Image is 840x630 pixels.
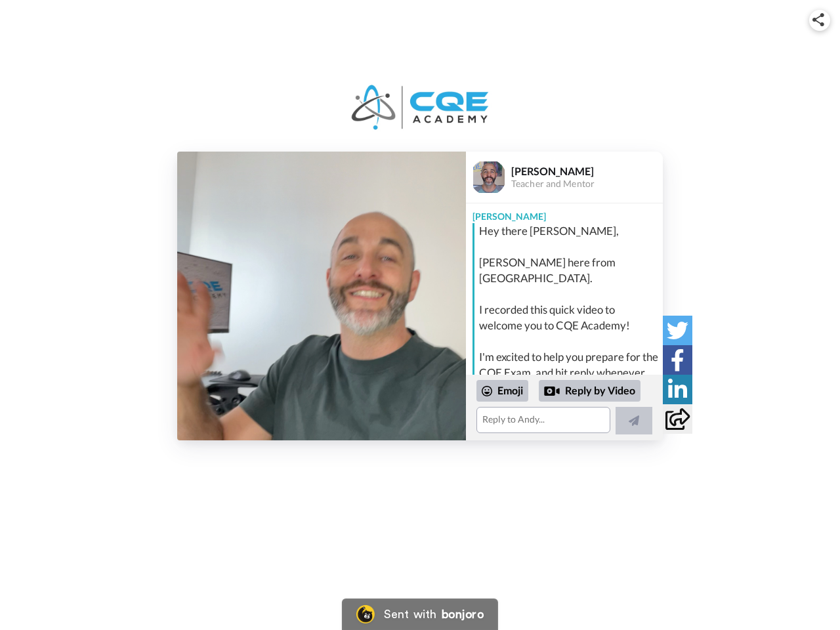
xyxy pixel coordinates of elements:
img: ic_share.svg [812,13,824,26]
div: [PERSON_NAME] [511,165,662,177]
img: Profile Image [473,161,505,193]
div: Emoji [476,380,528,401]
div: Reply by Video [539,380,640,402]
img: 9c5aa4ef-5541-41e8-b299-d75e9b8762e8-thumb.jpg [177,152,466,440]
div: Teacher and Mentor [511,178,662,190]
div: [PERSON_NAME] [466,203,663,223]
div: Hey there [PERSON_NAME], [PERSON_NAME] here from [GEOGRAPHIC_DATA]. I recorded this quick video t... [479,223,660,396]
div: Reply by Video [544,383,560,399]
img: logo [348,83,492,132]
